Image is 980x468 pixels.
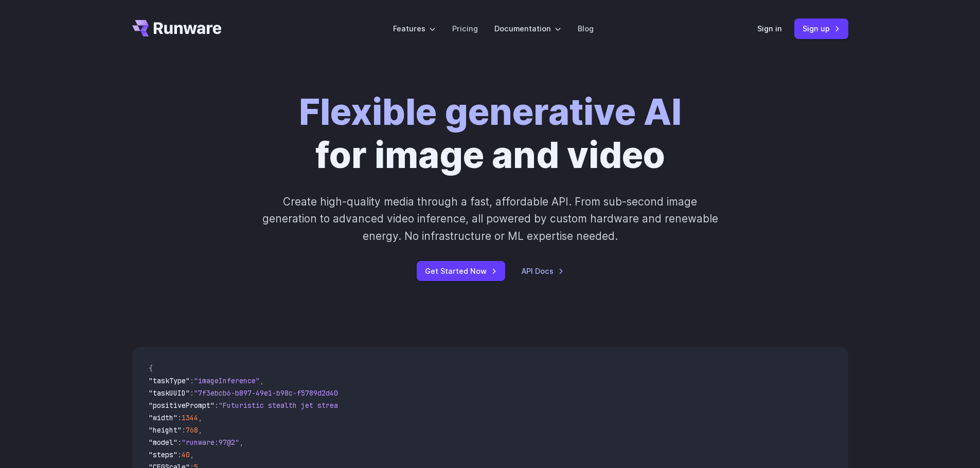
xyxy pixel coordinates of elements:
a: API Docs [522,265,564,277]
a: Get Started Now [417,261,505,281]
span: "Futuristic stealth jet streaking through a neon-lit cityscape with glowing purple exhaust" [219,401,593,410]
span: "positivePrompt" [149,401,215,410]
label: Documentation [494,23,561,34]
span: 40 [182,450,190,459]
span: : [190,388,194,398]
a: Blog [578,23,594,34]
h1: for image and video [299,90,682,177]
span: "runware:97@2" [182,438,239,447]
span: : [215,401,219,410]
span: , [190,450,194,459]
span: "taskType" [149,376,190,385]
span: : [177,413,182,422]
a: Pricing [452,23,478,34]
span: : [182,425,186,435]
span: , [239,438,243,447]
span: "model" [149,438,177,447]
a: Sign in [757,23,782,34]
span: "imageInference" [194,376,260,385]
span: "steps" [149,450,177,459]
span: : [177,450,182,459]
span: , [198,425,202,435]
label: Features [393,23,436,34]
span: { [149,364,153,373]
span: 768 [186,425,198,435]
span: , [198,413,202,422]
span: 1344 [182,413,198,422]
span: : [190,376,194,385]
span: "taskUUID" [149,388,190,398]
a: Go to / [132,20,222,36]
span: : [177,438,182,447]
span: "width" [149,413,177,422]
a: Sign up [794,18,848,39]
p: Create high-quality media through a fast, affordable API. From sub-second image generation to adv... [261,193,719,245]
strong: Flexible generative AI [299,90,682,134]
span: "7f3ebcb6-b897-49e1-b98c-f5789d2d40d7" [194,388,350,398]
span: , [260,376,264,385]
span: "height" [149,425,182,435]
